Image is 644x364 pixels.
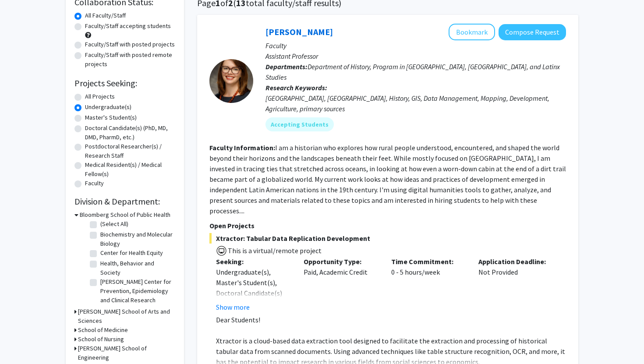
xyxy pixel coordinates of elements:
span: Department of History, Program in [GEOGRAPHIC_DATA], [GEOGRAPHIC_DATA], and Latinx Studies [265,62,560,81]
mat-chip: Accepting Students [265,117,334,131]
div: Paid, Academic Credit [297,256,385,312]
div: [GEOGRAPHIC_DATA], [GEOGRAPHIC_DATA], History, GIS, Data Management, Mapping, Development, Agricu... [265,93,566,114]
iframe: Chat [7,325,37,357]
h2: Projects Seeking: [74,78,175,88]
p: Seeking: [216,256,290,267]
p: Time Commitment: [391,256,466,267]
h2: Division & Department: [74,196,175,207]
span: Dear Students! [216,315,260,324]
button: Show more [216,302,250,312]
div: 0 - 5 hours/week [385,256,472,312]
div: Not Provided [472,256,559,312]
label: Faculty/Staff accepting students [85,21,171,31]
h3: Bloomberg School of Public Health [80,210,170,219]
label: Faculty/Staff with posted projects [85,40,175,49]
label: All Faculty/Staff [85,11,126,20]
span: Xtractor: Tabular Data Replication Development [209,233,566,244]
label: Master's Student(s) [85,113,137,122]
h3: [PERSON_NAME] School of Engineering [78,344,175,362]
b: Departments: [265,62,308,71]
div: Undergraduate(s), Master's Student(s), Doctoral Candidate(s) (PhD, MD, DMD, PharmD, etc.) [216,267,290,319]
label: Center for Health Equity [100,248,163,258]
label: Biochemistry and Molecular Biology [100,230,173,248]
label: Faculty [85,179,104,188]
p: Assistant Professor [265,51,566,61]
label: Undergraduate(s) [85,102,131,112]
fg-read-more: I am a historian who explores how rural people understood, encountered, and shaped the world beyo... [209,143,566,215]
h3: School of Medicine [78,325,128,335]
label: Postdoctoral Researcher(s) / Research Staff [85,142,175,160]
p: Open Projects [209,220,566,231]
b: Faculty Information: [209,143,275,152]
label: Doctoral Candidate(s) (PhD, MD, DMD, PharmD, etc.) [85,124,175,142]
h3: School of Nursing [78,335,124,344]
h3: [PERSON_NAME] School of Arts and Sciences [78,307,175,325]
p: Opportunity Type: [304,256,378,267]
label: Medical Resident(s) / Medical Fellow(s) [85,160,175,179]
label: (Select All) [100,219,128,229]
button: Compose Request to Casey Lurtz [499,24,566,40]
button: Add Casey Lurtz to Bookmarks [449,24,495,40]
label: All Projects [85,92,115,101]
label: Health, Behavior and Society [100,259,173,277]
p: Application Deadline: [478,256,553,267]
p: Faculty [265,40,566,51]
b: Research Keywords: [265,83,327,92]
a: [PERSON_NAME] [265,26,333,37]
label: [PERSON_NAME] Center for Prevention, Epidemiology and Clinical Research [100,277,173,305]
span: This is a virtual/remote project [227,246,322,255]
label: Faculty/Staff with posted remote projects [85,50,175,69]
